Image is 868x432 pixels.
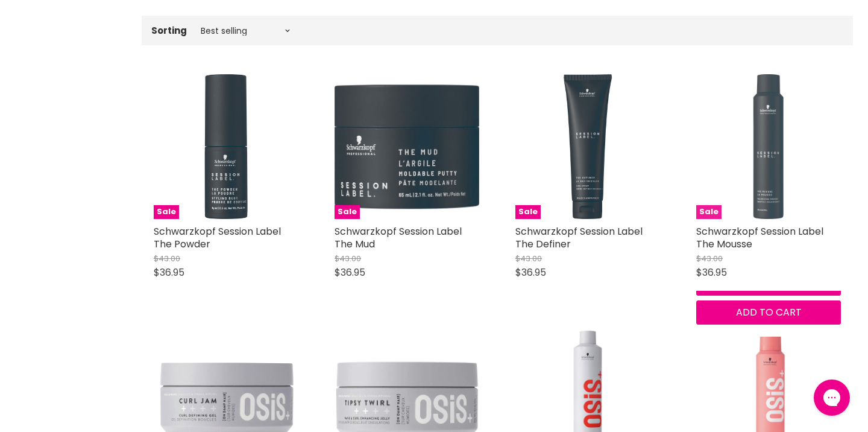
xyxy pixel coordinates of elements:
span: Sale [696,205,722,219]
span: $36.95 [154,265,184,279]
span: $43.00 [335,253,361,264]
span: Sale [515,205,541,219]
span: $43.00 [154,253,180,264]
img: Schwarzkopf Session Label The Mud [335,85,479,209]
button: Add to cart [696,300,841,325]
span: $36.95 [335,265,365,279]
a: Schwarzkopf Session Label The Powder [154,224,281,251]
iframe: Gorgias live chat messenger [808,375,856,420]
a: Schwarzkopf Session Label The MousseSale [696,74,841,219]
a: Schwarzkopf Session Label The Mousse [696,224,823,251]
span: $36.95 [515,265,546,279]
span: $36.95 [696,265,727,279]
a: Schwarzkopf Session Label The Mud [335,224,462,251]
img: Schwarzkopf Session Label The Mousse [753,74,784,219]
img: Schwarzkopf Session Label The Definer [564,74,612,219]
label: Sorting [151,25,187,36]
span: $43.00 [696,253,723,264]
a: Schwarzkopf Session Label The DefinerSale [515,74,660,219]
span: Sale [154,205,179,219]
a: Schwarzkopf Session Label The Definer [515,224,643,251]
span: $43.00 [515,253,542,264]
span: Add to cart [736,305,802,319]
a: Schwarzkopf Session Label The PowderSale [154,74,298,219]
img: Schwarzkopf Session Label The Powder [205,74,248,219]
a: Schwarzkopf Session Label The MudSale [335,74,479,219]
span: Sale [335,205,360,219]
